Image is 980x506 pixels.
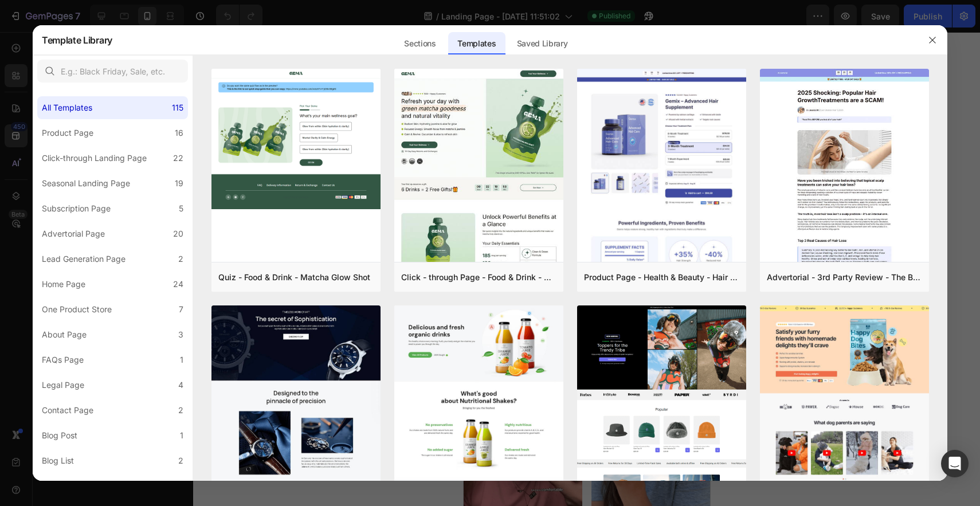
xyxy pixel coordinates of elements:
button: Dot [131,152,138,159]
div: 2 [178,454,183,468]
strong: Flawless [2,185,44,197]
div: Templates [448,32,505,55]
img: gempages_583879826868274004-31dd124e-b7c2-493d-8384-635f40573ec8.svg [142,22,168,37]
div: 22 [173,151,183,165]
div: Home Page [42,277,85,291]
div: Sections [395,32,445,55]
div: One Product Store [42,303,112,316]
img: gempages_583879826868274004-f1d2995e-2eaa-45c2-958c-197967db0f5c.svg [48,22,73,37]
div: 19 [175,176,183,190]
h2: Template Library [42,25,112,55]
div: Click-through Landing Page [42,151,147,165]
div: 1 [180,429,183,442]
button: Dot [120,152,127,159]
div: 115 [172,101,183,115]
strong: Confident [186,186,226,196]
div: Legal Page [42,378,84,392]
span: ★★★★★ [105,126,142,136]
input: E.g.: Black Friday, Sale, etc. [37,60,188,83]
div: 20 [173,227,183,241]
div: 24 [173,277,183,291]
div: 3 [178,328,183,342]
div: 2 [178,252,183,266]
div: 3 [178,479,183,493]
div: Quiz - Food & Drink - Matcha Glow Shot [218,270,370,284]
div: Contact Page [42,403,93,417]
div: About Page [42,328,87,342]
strong: Trusted by over 18,000 customers [17,220,229,279]
div: 16 [175,126,183,140]
div: All Templates [42,101,92,115]
div: FAQs Page [42,353,84,367]
img: gempages_583879826868274004-75b1edc5-04e2-418e-86c1-3902ca4b2f1b.svg [111,22,136,37]
img: gempages_583879826868274004-15a9b2c3-4032-4325-89e9-8f561408cf07.svg [79,22,105,37]
div: 2 [178,403,183,417]
div: Click - through Page - Food & Drink - Matcha Glow Shot [401,270,556,284]
button: Carousel Next Arrow [214,385,246,417]
div: Product Page [42,126,93,140]
img: gempages_583879826868274004-5d8b5d23-65b8-4ebd-8203-cfa796633ef0.svg [174,22,199,37]
div: Blog Post [42,429,77,442]
i: [PERSON_NAME] [89,112,158,122]
button: Dot [108,152,115,159]
div: Blog List [42,454,74,468]
strong: Glow [72,186,93,196]
strong: Radiant [121,185,158,197]
div: Advertorial Page [42,227,105,241]
div: Advertorial - 3rd Party Review - The Before Image - Hair Supplement [767,270,922,284]
div: Collection Page [42,479,100,493]
div: 5 [179,202,183,215]
div: Lead Generation Page [42,252,126,266]
div: 1 [180,353,183,367]
div: 7 [179,303,183,316]
img: quiz-1.png [211,69,381,209]
button: Carousel Back Arrow [18,104,44,130]
button: Carousel Next Arrow [203,104,229,130]
div: Open Intercom Messenger [941,450,969,477]
span: “I looked in the mirror and smiled for the first time in weeks — this gave me that extra boost I ... [11,68,236,107]
div: Seasonal Landing Page [42,176,130,190]
div: Saved Library [508,32,577,55]
div: Product Page - Health & Beauty - Hair Supplement [584,270,739,284]
div: Subscription Page [42,202,111,215]
div: 4 [178,378,183,392]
